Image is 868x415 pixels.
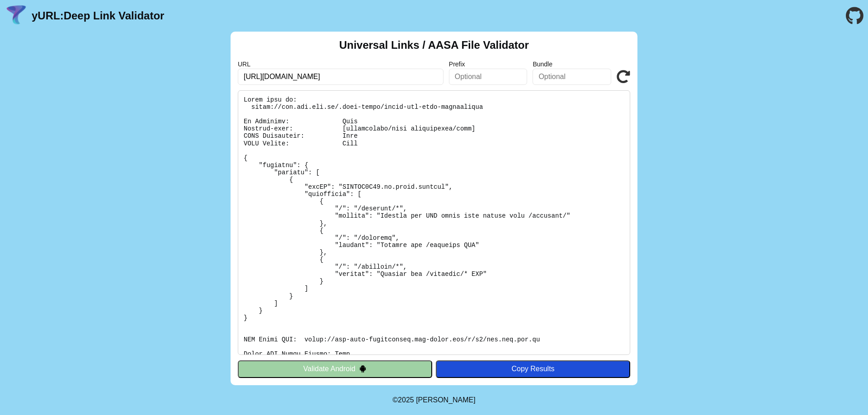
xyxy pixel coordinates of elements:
input: Required [238,69,443,85]
h2: Universal Links / AASA File Validator [339,39,529,51]
input: Optional [449,69,528,85]
a: Michael Ibragimchayev's Personal Site [416,396,476,404]
footer: © [392,385,475,415]
span: 2025 [398,396,414,404]
img: droidIcon.svg [359,365,367,373]
pre: Lorem ipsu do: sitam://con.adi.eli.se/.doei-tempo/incid-utl-etdo-magnaaliqua En Adminimv: Quis No... [238,90,630,355]
label: URL [238,61,443,68]
label: Bundle [533,61,611,68]
div: Copy Results [440,365,626,373]
button: Copy Results [436,360,630,378]
img: yURL Logo [5,4,28,28]
input: Optional [533,69,611,85]
button: Validate Android [238,360,432,378]
label: Prefix [449,61,528,68]
a: yURL:Deep Link Validator [32,9,164,22]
